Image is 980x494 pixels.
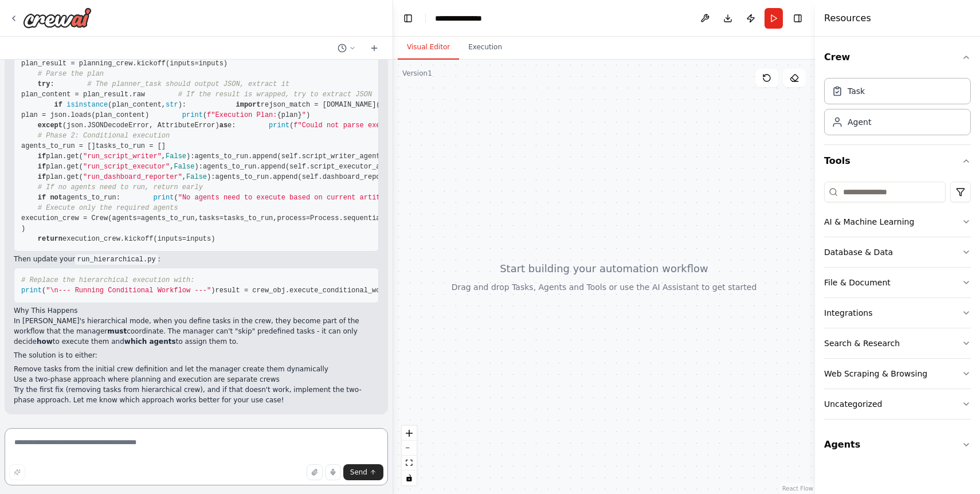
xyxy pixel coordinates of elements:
[343,464,383,480] button: Send
[38,204,178,212] span: # Execute only the required agents
[459,36,511,60] button: Execution
[14,385,379,405] p: Try the first fix (removing tasks from hierarchical crew), and if that doesn't work, implement th...
[215,173,434,181] span: agents_to_run.append(self.dashboard_reporter_agent())
[182,173,186,181] span: ,
[365,41,383,55] button: Start a new chat
[112,214,198,222] span: agents=agents_to_run,
[23,7,92,28] img: Logo
[824,389,971,419] button: Uncategorized
[293,121,430,130] span: f"Could not parse execution plan:
[38,121,62,130] span: except
[203,111,207,119] span: (
[108,101,166,109] span: (plan_content,
[182,111,203,119] span: print
[215,287,438,295] span: result = crew_obj.execute_conditional_workflow(inputs)
[402,426,417,485] div: React Flow controls
[162,152,166,160] span: ,
[824,216,914,228] div: AI & Machine Learning
[824,145,971,177] button: Tools
[402,441,417,456] button: zoom out
[62,194,120,202] span: agents_to_run:
[325,464,341,480] button: Click to speak your automation idea
[14,374,379,385] li: Use a two-phase approach where planning and execution are separate crews
[38,132,170,140] span: # Phase 2: Conditional execution
[194,152,393,160] span: agents_to_run.append(self.script_writer_agent())
[174,194,178,202] span: (
[37,338,53,346] strong: how
[824,298,971,328] button: Integrations
[402,69,432,78] div: Version 1
[289,121,293,130] span: (
[75,254,158,265] code: run_hierarchical.py
[848,85,865,97] div: Task
[824,398,882,410] div: Uncategorized
[824,41,971,73] button: Crew
[790,10,806,26] button: Hide right sidebar
[824,73,971,144] div: Crew
[38,183,203,191] span: # If no agents need to run, return early
[42,287,46,295] span: (
[398,36,459,60] button: Visual Editor
[824,368,927,379] div: Web Scraping & Browsing
[269,101,380,109] span: json_match = [DOMAIN_NAME](
[46,173,83,181] span: plan.get(
[174,163,194,171] span: False
[199,214,277,222] span: tasks=tasks_to_run,
[83,173,182,181] span: "run_dashboard_reporter"
[307,464,323,480] button: Upload files
[402,471,417,485] button: toggle interactivity
[14,316,379,347] p: In [PERSON_NAME]'s hierarchical mode, when you define tasks in the crew, they become part of the ...
[21,276,194,284] span: # Replace the hierarchical execution with:
[824,328,971,358] button: Search & Research
[21,91,145,99] span: plan_content = plan_result.raw
[824,338,900,349] div: Search & Research
[50,194,62,202] span: not
[46,163,83,171] span: plan.get(
[38,70,104,78] span: # Parse the plan
[306,111,310,119] span: )
[21,287,42,295] span: print
[207,111,277,119] span: f"Execution Plan:
[38,235,62,243] span: return
[848,116,871,128] div: Agent
[96,142,166,150] span: tasks_to_run = []
[277,214,389,222] span: process=Process.sequential,
[166,101,178,109] span: str
[21,60,228,68] span: plan_result = planning_crew.kickoff(inputs=inputs)
[14,305,379,316] h2: Why This Happens
[228,121,236,130] span: e:
[219,121,228,130] span: as
[236,101,261,109] span: import
[211,287,215,295] span: )
[62,235,215,243] span: execution_crew.kickoff(inputs=inputs)
[83,163,170,171] span: "run_script_executor"
[824,429,971,461] button: Agents
[824,246,893,258] div: Database & Data
[50,80,54,88] span: :
[21,142,96,150] span: agents_to_run = []
[153,194,174,202] span: print
[400,10,416,26] button: Hide left sidebar
[62,121,219,130] span: (json.JSONDecodeError, AttributeError)
[107,327,127,335] strong: must
[435,13,494,24] nav: breadcrumb
[14,254,379,264] p: Then update your :
[178,101,186,109] span: ):
[170,163,174,171] span: ,
[166,152,186,160] span: False
[824,359,971,389] button: Web Scraping & Browsing
[261,101,269,109] span: re
[21,225,25,233] span: )
[38,152,46,160] span: if
[824,207,971,237] button: AI & Machine Learning
[824,11,871,25] h4: Resources
[782,485,813,492] a: React Flow attribution
[824,237,971,267] button: Database & Data
[350,468,367,477] span: Send
[824,307,872,319] div: Integrations
[14,350,379,360] p: The solution is to either:
[178,194,405,202] span: "No agents need to execute based on current artifacts."
[83,152,162,160] span: "run_script_writer"
[21,214,112,222] span: execution_crew = Crew(
[38,173,46,181] span: if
